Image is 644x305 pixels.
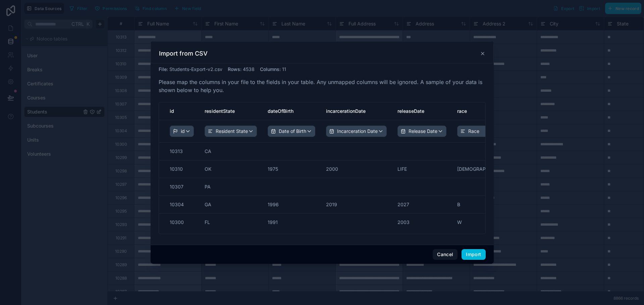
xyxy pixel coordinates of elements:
td: 10307 [159,178,199,196]
td: OK [199,160,262,178]
span: Race [468,128,479,135]
div: scrollable content [159,102,485,234]
span: Resident State [216,128,248,135]
td: GA [199,196,262,214]
td: 10310 [159,160,199,178]
th: id [159,102,199,120]
button: Resident State [205,126,257,137]
td: 2019 [321,196,392,214]
td: B [452,196,515,214]
h3: Import from CSV [159,50,208,58]
p: Please map the columns in your file to the fields in your table. Any unmapped columns will be ign... [159,78,486,94]
td: 10313 [159,143,199,160]
span: Rows : [228,66,241,72]
td: 1996 [262,196,321,214]
td: 1975 [262,160,321,178]
span: 4538 [243,66,255,72]
span: File : [159,66,168,72]
button: Incarceration Date [326,126,387,137]
td: CA [199,143,262,160]
span: Date of Birth [279,128,306,135]
td: FL [199,214,262,234]
td: [DEMOGRAPHIC_DATA] [452,160,515,178]
span: 11 [282,66,286,72]
span: Release Date [409,128,437,135]
td: PA [199,178,262,196]
td: 10300 [159,214,199,234]
span: Incarceration Date [337,128,378,135]
td: W [452,214,515,234]
button: Import [462,249,485,260]
td: 2000 [321,160,392,178]
td: 2027 [392,196,452,214]
th: dateOfBirth [262,102,321,120]
th: releaseDate [392,102,452,120]
td: 1991 [262,214,321,234]
th: residentState [199,102,262,120]
button: Cancel [433,249,458,260]
span: Students-Export-v2.csv [169,66,222,72]
span: Columns : [260,66,281,72]
button: Race [457,126,509,137]
th: incarcerationDate [321,102,392,120]
button: id [170,126,194,137]
button: Date of Birth [268,126,315,137]
span: id [181,128,185,135]
td: 10304 [159,196,199,214]
button: Release Date [397,126,446,137]
th: race [452,102,515,120]
td: 2003 [392,214,452,234]
td: LIFE [392,160,452,178]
